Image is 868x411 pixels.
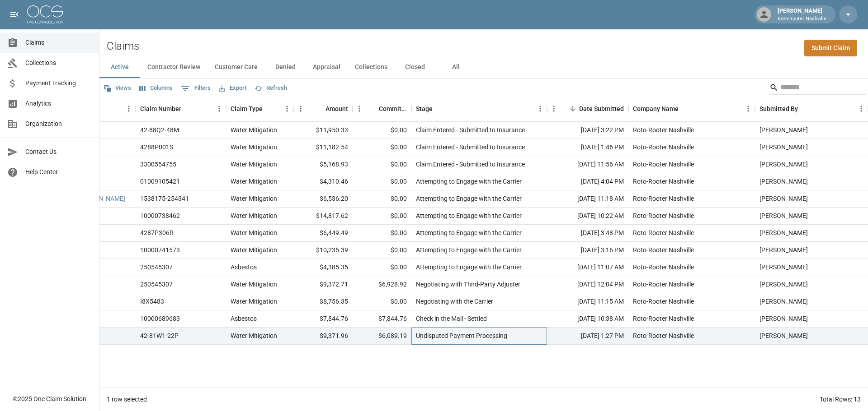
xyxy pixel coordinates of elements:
div: Drew Kuchta [759,177,808,186]
div: $0.00 [353,190,411,208]
div: $6,089.19 [353,328,411,345]
div: Attempting to Engage with the Carrier [416,228,522,237]
div: 4288P001S [140,143,173,152]
div: Negotiating with the Carrier [416,297,493,306]
div: $9,372.71 [294,276,353,293]
div: Roto-Rooter Nashville [633,194,694,203]
div: Stage [416,96,433,121]
button: Sort [313,102,325,115]
div: Attempting to Engage with the Carrier [416,211,522,220]
div: Attempting to Engage with the Carrier [416,245,522,254]
div: Date Submitted [579,96,624,121]
div: $6,536.20 [294,190,353,208]
div: [PERSON_NAME] [774,6,830,23]
div: Drew Kuchta [759,331,808,340]
div: Roto-Rooter Nashville [633,125,694,134]
button: Sort [798,102,811,115]
div: [DATE] 3:16 PM [547,242,628,259]
button: Refresh [252,81,289,95]
div: Committed Amount [353,96,411,121]
button: Sort [263,102,275,115]
button: Sort [366,102,379,115]
button: Collections [348,56,395,78]
div: Roto-Rooter Nashville [633,314,694,323]
button: Sort [566,102,579,115]
div: Drew Kuchta [759,314,808,323]
div: Drew Kuchta [759,143,808,152]
img: ocs-logo-white-transparent.png [27,5,63,23]
button: Menu [122,102,136,115]
div: 10000689683 [140,314,180,323]
button: Menu [280,102,294,115]
div: Amount [325,96,348,121]
div: [DATE] 1:46 PM [547,139,628,156]
a: Submit Claim [804,40,857,56]
div: [DATE] 3:22 PM [547,122,628,139]
div: $6,449.49 [294,225,353,242]
div: Check in the Mail - Settled [416,314,487,323]
button: Export [217,81,249,95]
div: Claim Number [140,96,181,121]
div: Asbestos [231,314,257,323]
button: Sort [181,102,194,115]
div: Water Mitigation [231,211,277,220]
div: 10000741573 [140,245,180,254]
div: $7,844.76 [353,310,411,328]
div: 3300554755 [140,160,176,169]
div: $0.00 [353,242,411,259]
div: $0.00 [353,208,411,225]
div: Drew Kuchta [759,160,808,169]
span: Payment Tracking [25,79,92,88]
div: Undisputed Payment Processing [416,331,507,340]
button: Menu [547,102,561,115]
div: Roto-Rooter Nashville [633,280,694,289]
div: [DATE] 11:18 AM [547,190,628,208]
span: Organization [25,119,92,129]
div: $11,182.54 [294,139,353,156]
p: Roto-Rooter Nashville [778,15,826,23]
div: $0.00 [353,122,411,139]
div: Claim Entered - Submitted to Insurance [416,125,525,134]
div: $0.00 [353,139,411,156]
div: 250545307 [140,280,173,289]
div: Negotiating with Third-Party Adjuster [416,280,520,289]
button: Sort [679,102,691,115]
div: Drew Kuchta [759,211,808,220]
div: [DATE] 10:22 AM [547,208,628,225]
div: $8,756.35 [294,293,353,310]
span: Help Center [25,167,92,177]
div: $0.00 [353,259,411,276]
div: Roto-Rooter Nashville [633,263,694,272]
div: $7,844.76 [294,310,353,328]
div: 10000738462 [140,211,180,220]
div: 250545307 [140,263,173,272]
div: [DATE] 12:04 PM [547,276,628,293]
div: $0.00 [353,225,411,242]
div: Roto-Rooter Nashville [633,297,694,306]
div: 1 row selected [107,395,147,404]
div: $0.00 [353,293,411,310]
button: Select columns [137,81,175,95]
div: [DATE] 3:48 PM [547,225,628,242]
button: Menu [212,102,226,115]
div: Search [769,80,866,97]
div: $9,371.96 [294,328,353,345]
div: [DATE] 11:56 AM [547,156,628,173]
div: [DATE] 11:07 AM [547,259,628,276]
div: 01009105421 [140,177,180,186]
div: Attempting to Engage with the Carrier [416,263,522,272]
div: Company Name [628,96,755,121]
h2: Claims [107,40,139,53]
div: $0.00 [353,156,411,173]
button: Menu [854,102,868,115]
div: Claim Name [23,96,136,121]
div: Stage [411,96,547,121]
button: Menu [353,102,366,115]
div: Water Mitigation [231,143,277,152]
div: Water Mitigation [231,125,277,134]
button: Menu [533,102,547,115]
button: Sort [433,102,445,115]
div: Roto-Rooter Nashville [633,160,694,169]
div: Roto-Rooter Nashville [633,228,694,237]
div: Water Mitigation [231,228,277,237]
